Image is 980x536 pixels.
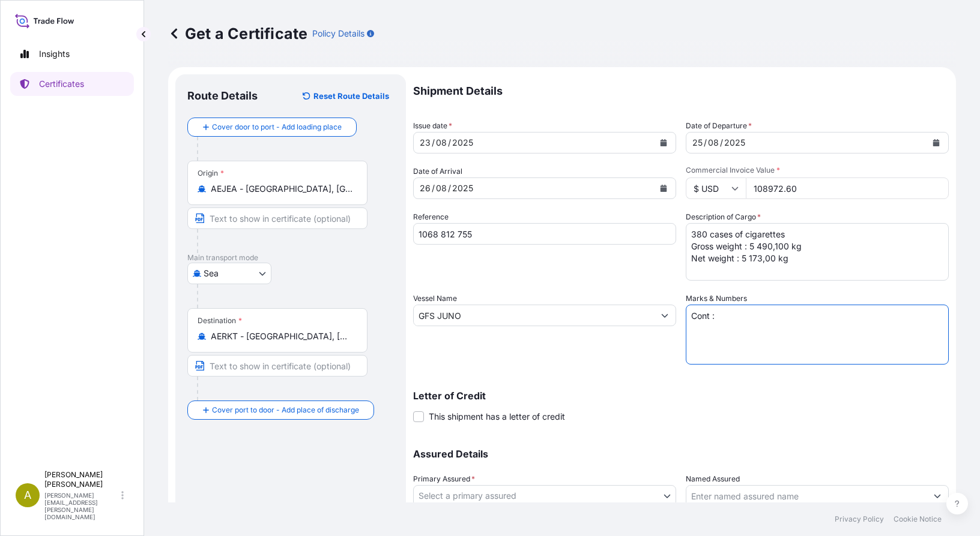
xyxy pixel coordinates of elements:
label: Reference [413,211,449,223]
span: A [24,489,31,501]
label: Marks & Numbers [686,293,747,305]
div: day, [419,181,432,195]
p: [PERSON_NAME] [PERSON_NAME] [44,470,119,489]
div: / [432,135,435,150]
p: Route Details [187,89,258,103]
span: Sea [204,267,219,279]
label: Vessel Name [413,293,457,305]
input: Assured Name [686,485,927,507]
input: Text to appear on certificate [187,355,367,377]
div: day, [691,135,704,150]
div: year, [723,135,746,150]
input: Enter amount [746,177,949,199]
div: year, [451,181,474,195]
span: Date of Arrival [413,165,462,177]
button: Show suggestions [927,485,948,507]
span: Primary Assured [413,473,475,485]
button: Cover door to port - Add loading place [187,118,357,137]
button: Select a primary assured [413,485,676,507]
label: Named Assured [686,473,740,485]
p: Reset Route Details [313,90,389,102]
div: month, [707,135,720,150]
p: Insights [39,48,70,60]
div: Destination [198,316,242,326]
input: Origin [211,183,352,195]
input: Destination [211,330,352,342]
div: month, [435,181,448,195]
span: This shipment has a letter of credit [429,411,565,423]
p: [PERSON_NAME][EMAIL_ADDRESS][PERSON_NAME][DOMAIN_NAME] [44,492,119,520]
span: Commercial Invoice Value [686,165,949,175]
a: Certificates [10,72,134,96]
p: Letter of Credit [413,391,949,401]
div: month, [435,135,448,150]
p: Policy Details [312,28,364,40]
div: year, [451,135,474,150]
button: Calendar [654,179,673,198]
button: Select transport [187,263,271,284]
button: Show suggestions [654,305,676,326]
input: Enter booking reference [413,223,676,245]
label: Description of Cargo [686,211,761,223]
p: Shipment Details [413,74,949,108]
input: Type to search vessel name or IMO [414,305,654,326]
div: / [720,135,723,150]
input: Text to appear on certificate [187,207,367,229]
span: Date of Departure [686,120,752,132]
button: Calendar [927,133,946,152]
span: Cover port to door - Add place of discharge [212,404,359,416]
a: Cookie Notice [894,514,942,524]
p: Main transport mode [187,253,394,263]
button: Cover port to door - Add place of discharge [187,401,374,420]
button: Calendar [654,133,673,152]
div: / [432,181,435,195]
p: Assured Details [413,449,949,459]
div: / [448,135,451,150]
button: Reset Route Details [297,86,394,106]
a: Privacy Policy [835,514,884,524]
span: Cover door to port - Add loading place [212,121,342,133]
div: / [448,181,451,195]
span: Issue date [413,120,452,132]
div: / [704,135,707,150]
p: Certificates [39,78,84,90]
div: Origin [198,168,224,178]
a: Insights [10,42,134,66]
p: Get a Certificate [168,24,307,43]
div: day, [419,135,432,150]
span: Select a primary assured [419,490,516,502]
